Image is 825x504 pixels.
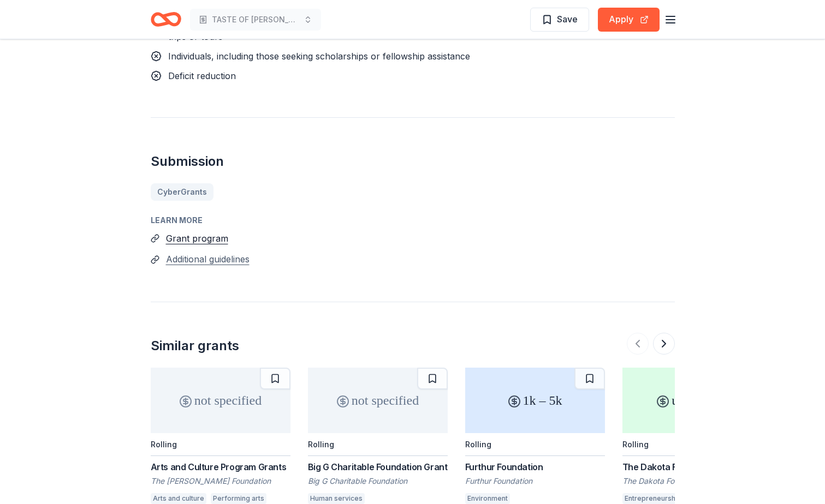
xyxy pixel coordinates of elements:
[151,460,290,473] div: Arts and Culture Program Grants
[211,493,266,504] div: Performing arts
[622,493,684,504] div: Entrepreneurship
[151,337,239,355] div: Similar grants
[465,476,605,487] div: Furthur Foundation
[465,368,605,433] div: 1k – 5k
[557,12,578,26] span: Save
[465,460,605,473] div: Furthur Foundation
[168,51,470,62] span: Individuals, including those seeking scholarships or fellowship assistance
[166,231,228,245] button: Grant program
[151,493,206,504] div: Arts and culture
[622,368,762,433] div: up to 100k
[151,153,675,170] h2: Submission
[308,493,365,504] div: Human services
[465,440,491,449] div: Rolling
[168,70,236,81] span: Deficit reduction
[151,476,290,487] div: The [PERSON_NAME] Foundation
[308,460,448,473] div: Big G Charitable Foundation Grant
[622,460,762,473] div: The Dakota Foundation Program-Related Investments and Grants
[598,8,660,32] button: Apply
[622,476,762,487] div: The Dakota Foundation
[212,13,299,26] span: TASTE OF [PERSON_NAME]
[530,8,589,32] button: Save
[465,493,510,504] div: Environment
[151,368,290,433] div: not specified
[151,214,675,227] div: Learn more
[308,368,448,433] div: not specified
[308,476,448,487] div: Big G Charitable Foundation
[190,9,321,31] button: TASTE OF [PERSON_NAME]
[151,7,181,32] a: Home
[622,440,649,449] div: Rolling
[308,440,334,449] div: Rolling
[151,440,177,449] div: Rolling
[166,252,250,266] button: Additional guidelines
